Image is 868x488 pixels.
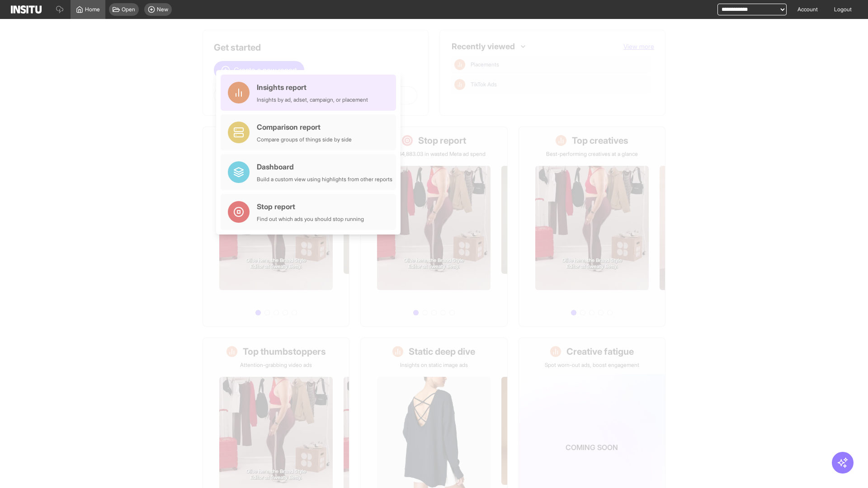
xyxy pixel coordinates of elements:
div: Stop report [257,201,364,212]
div: Insights by ad, adset, campaign, or placement [257,96,368,103]
div: Compare groups of things side by side [257,136,352,143]
img: Logo [11,5,42,14]
span: Open [122,6,135,13]
span: Home [85,6,100,13]
div: Dashboard [257,161,392,172]
div: Comparison report [257,122,352,132]
span: New [157,6,168,13]
div: Insights report [257,82,368,93]
div: Build a custom view using highlights from other reports [257,176,392,183]
div: Find out which ads you should stop running [257,216,364,223]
